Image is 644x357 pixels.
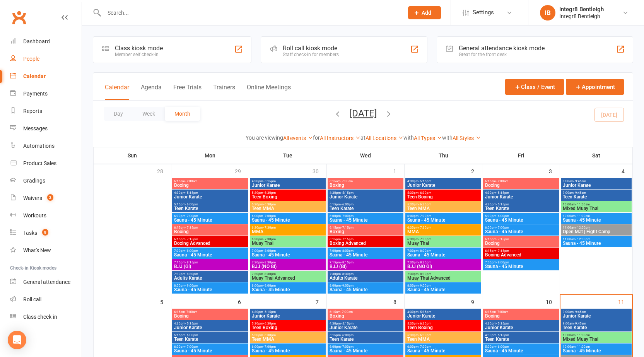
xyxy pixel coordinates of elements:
[341,249,354,253] span: - 8:00pm
[251,261,324,264] span: 7:30pm
[485,310,557,314] span: 6:15am
[185,284,198,287] span: - 9:00pm
[341,237,354,241] span: - 7:15pm
[485,314,557,318] span: Boxing
[251,237,324,241] span: 6:30pm
[251,322,324,325] span: 5:30pm
[366,135,403,141] a: All Locations
[562,333,630,337] span: 10:00am
[419,261,431,264] span: - 8:30pm
[10,172,82,190] a: Gradings
[540,5,555,20] div: IB
[341,191,354,195] span: - 5:15pm
[329,314,402,318] span: Boxing
[403,135,414,141] strong: with
[329,333,402,337] span: 5:15pm
[562,322,630,325] span: 9:00am
[341,261,354,264] span: - 8:15pm
[185,322,198,325] span: - 5:15pm
[419,226,431,229] span: - 7:30pm
[10,50,82,68] a: People
[566,79,624,95] button: Appointment
[102,7,398,18] input: Search...
[329,218,402,222] span: Sauna - 45 Minute
[10,68,82,85] a: Calendar
[341,272,354,276] span: - 8:30pm
[407,179,480,183] span: 4:30pm
[10,242,82,259] a: What's New
[283,44,339,52] div: Roll call kiosk mode
[562,179,630,183] span: 9:00am
[23,125,48,132] div: Messages
[329,191,402,195] span: 4:30pm
[263,226,276,229] span: - 7:30pm
[485,206,557,211] span: Teen Karate
[246,135,283,141] strong: You are viewing
[485,249,557,253] span: 6:15pm
[496,214,509,218] span: - 6:00pm
[562,218,630,222] span: Sauna - 45 Minute
[174,322,246,325] span: 4:30pm
[576,237,590,241] span: - 12:00pm
[174,253,246,257] span: Sauna - 45 Minute
[157,164,171,177] div: 28
[482,147,560,164] th: Fri
[185,333,198,337] span: - 6:00pm
[329,264,402,269] span: BJJ (GI)
[485,214,557,218] span: 5:00pm
[171,147,249,164] th: Mon
[251,314,324,318] span: Junior Karate
[185,237,198,241] span: - 7:15pm
[559,6,604,13] div: Integr8 Bentleigh
[485,261,557,264] span: 7:00pm
[407,241,480,246] span: Muay Thai
[485,195,557,199] span: Junior Karate
[185,226,198,229] span: - 7:15pm
[407,310,480,314] span: 4:30pm
[485,229,557,234] span: Sauna - 45 Minute
[251,264,324,269] span: BJJ (NO GI)
[562,310,630,314] span: 9:00am
[485,333,557,337] span: 4:30pm
[238,295,249,308] div: 6
[251,241,324,246] span: Muay Thai
[251,284,324,287] span: 8:00pm
[174,287,246,292] span: Sauna - 45 Minute
[174,183,246,188] span: Boxing
[174,179,246,183] span: 6:15am
[23,91,48,97] div: Payments
[340,310,353,314] span: - 7:00am
[251,183,324,188] span: Junior Karate
[407,218,480,222] span: Sauna - 45 Minute
[247,84,291,100] button: Online Meetings
[10,273,82,291] a: General attendance kiosk mode
[329,226,402,229] span: 6:15pm
[459,44,545,52] div: General attendance kiosk mode
[263,191,276,195] span: - 6:30pm
[622,164,632,177] div: 4
[185,249,198,253] span: - 8:00pm
[251,325,324,330] span: Teen Boxing
[10,224,82,242] a: Tasks 8
[562,241,630,246] span: Sauna - 45 Minute
[115,52,163,57] div: Member self check-in
[213,84,235,100] button: Trainers
[42,229,48,236] span: 8
[407,276,480,280] span: Muay Thai Advanced
[496,261,509,264] span: - 8:00pm
[23,73,46,79] div: Calendar
[263,284,276,287] span: - 9:00pm
[10,207,82,224] a: Workouts
[10,120,82,137] a: Messages
[251,226,324,229] span: 6:30pm
[251,191,324,195] span: 5:30pm
[496,237,509,241] span: - 7:15pm
[23,247,51,253] div: What's New
[496,333,509,337] span: - 5:15pm
[419,191,431,195] span: - 6:30pm
[350,108,377,119] button: [DATE]
[115,44,163,52] div: Class kiosk mode
[251,214,324,218] span: 6:00pm
[576,214,590,218] span: - 11:00am
[562,214,630,218] span: 10:00am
